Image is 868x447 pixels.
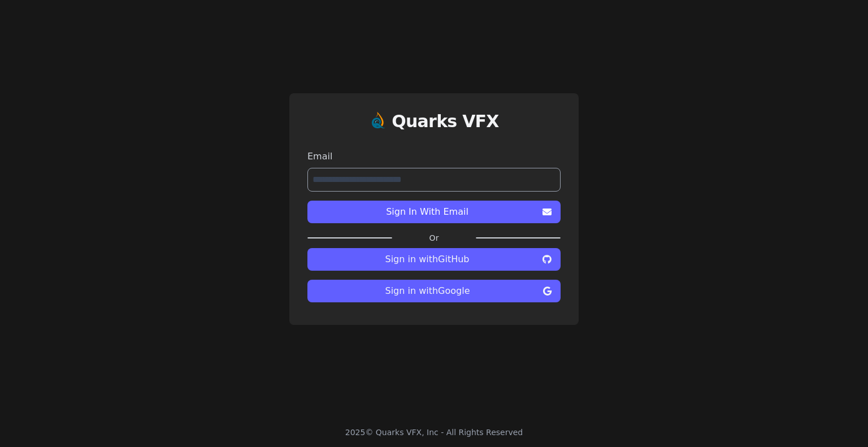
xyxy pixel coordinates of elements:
[316,253,538,266] span: Sign in with GitHub
[392,232,476,244] label: Or
[316,284,539,298] span: Sign in with Google
[307,280,561,302] button: Sign in withGoogle
[307,201,561,223] button: Sign In With Email
[307,248,561,271] button: Sign in withGitHub
[392,111,499,141] a: Quarks VFX
[307,150,561,163] label: Email
[392,111,499,132] h1: Quarks VFX
[316,205,538,219] span: Sign In With Email
[345,427,523,438] div: 2025 © Quarks VFX, Inc - All Rights Reserved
